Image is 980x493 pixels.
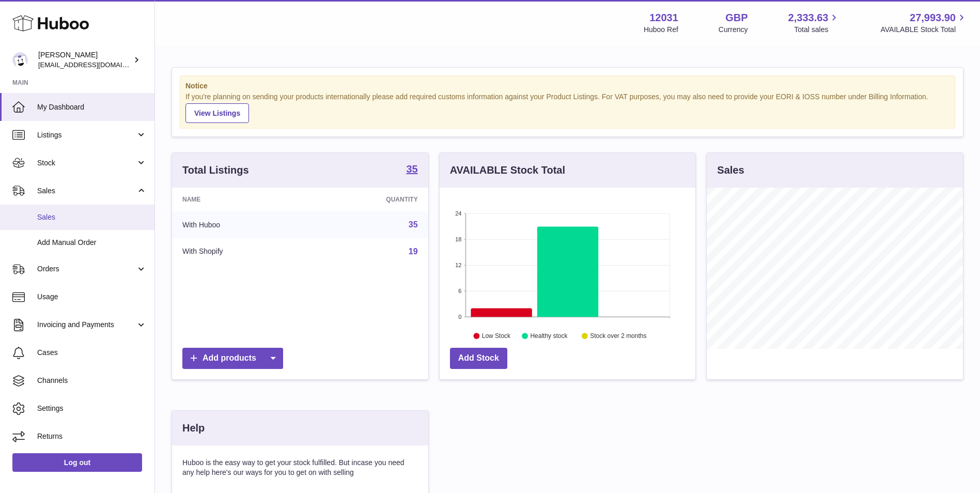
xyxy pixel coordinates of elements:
th: Name [172,188,310,211]
p: Huboo is the easy way to get your stock fulfilled. But incase you need any help here's our ways f... [182,458,418,477]
span: Settings [37,404,147,413]
a: 27,993.90 AVAILABLE Stock Total [880,11,968,35]
text: 0 [458,314,461,320]
span: Stock [37,158,136,168]
span: AVAILABLE Stock Total [880,25,968,35]
span: Channels [37,376,147,386]
span: 27,993.90 [910,11,956,25]
strong: GBP [725,11,748,25]
span: Returns [37,432,147,441]
th: Quantity [310,188,428,211]
img: internalAdmin-12031@internal.huboo.com [12,52,28,68]
strong: 35 [406,164,417,174]
td: With Shopify [172,238,310,265]
span: Total sales [794,25,840,35]
div: Currency [719,25,748,35]
text: Healthy stock [530,332,568,340]
h3: Sales [717,163,744,177]
div: [PERSON_NAME] [38,50,131,70]
span: My Dashboard [37,102,147,112]
span: Usage [37,292,147,302]
a: 35 [406,164,417,176]
a: View Listings [185,103,249,123]
a: 35 [409,220,418,229]
strong: Notice [185,81,950,91]
h3: Total Listings [182,163,249,177]
a: 19 [409,247,418,256]
a: Log out [12,453,142,472]
h3: Help [182,421,205,435]
a: Add products [182,348,283,369]
text: 24 [455,210,461,217]
div: If you're planning on sending your products internationally please add required customs informati... [185,92,950,123]
td: With Huboo [172,211,310,238]
span: Sales [37,212,147,222]
text: 12 [455,262,461,268]
strong: 12031 [649,11,678,25]
text: Low Stock [482,332,511,340]
h3: AVAILABLE Stock Total [450,163,565,177]
span: Invoicing and Payments [37,320,136,330]
span: Listings [37,130,136,140]
span: [EMAIL_ADDRESS][DOMAIN_NAME] [38,60,152,69]
text: 18 [455,236,461,242]
div: Huboo Ref [644,25,678,35]
a: Add Stock [450,348,507,369]
text: Stock over 2 months [590,332,646,340]
span: Orders [37,264,136,274]
span: Cases [37,348,147,358]
span: Add Manual Order [37,238,147,248]
span: 2,333.63 [788,11,829,25]
text: 6 [458,288,461,294]
a: 2,333.63 Total sales [788,11,841,35]
span: Sales [37,186,136,196]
